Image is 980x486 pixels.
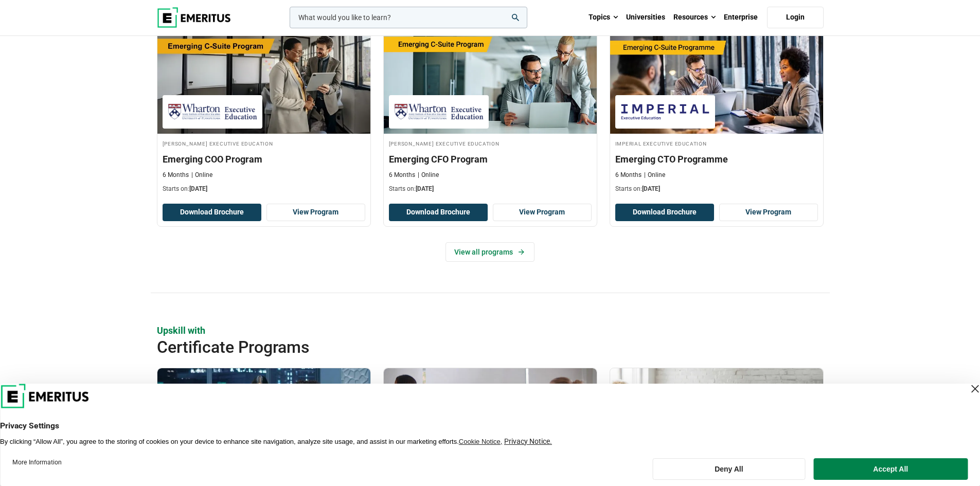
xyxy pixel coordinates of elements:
[719,204,818,221] a: View Program
[615,204,714,221] button: Download Brochure
[384,368,597,471] img: Executive Presence and Influence: Persuasive Leadership Development | Online Leadership Course
[163,185,365,193] p: Starts on:
[394,100,484,123] img: Wharton Executive Education
[191,171,212,179] p: Online
[163,153,365,166] h3: Emerging COO Program
[642,185,660,192] span: [DATE]
[389,171,415,179] p: 6 Months
[290,7,527,28] input: woocommerce-product-search-field-0
[389,153,592,166] h3: Emerging CFO Program
[615,171,642,179] p: 6 Months
[644,171,665,179] p: Online
[610,31,823,199] a: Business Management Course by Imperial Executive Education - December 18, 2025 Imperial Executive...
[189,185,207,192] span: [DATE]
[157,368,370,471] img: Designing and Building AI Products and Services | Online AI and Machine Learning Course
[266,204,365,221] a: View Program
[493,204,592,221] a: View Program
[446,242,534,262] a: View all programs
[157,31,370,199] a: Supply Chain and Operations Course by Wharton Executive Education - December 16, 2025 Wharton Exe...
[610,31,823,134] img: Emerging CTO Programme | Online Business Management Course
[389,139,592,148] h4: [PERSON_NAME] Executive Education
[615,139,818,148] h4: Imperial Executive Education
[615,153,818,166] h3: Emerging CTO Programme
[168,100,257,123] img: Wharton Executive Education
[163,204,261,221] button: Download Brochure
[163,139,365,148] h4: [PERSON_NAME] Executive Education
[615,185,818,193] p: Starts on:
[384,31,597,134] img: Emerging CFO Program | Online Finance Course
[157,337,757,357] h2: Certificate Programs
[157,31,370,134] img: Emerging COO Program | Online Supply Chain and Operations Course
[163,171,189,179] p: 6 Months
[157,324,824,337] p: Upskill with
[416,185,434,192] span: [DATE]
[767,7,824,28] a: Login
[620,100,710,123] img: Imperial Executive Education
[389,204,488,221] button: Download Brochure
[384,31,597,199] a: Finance Course by Wharton Executive Education - December 18, 2025 Wharton Executive Education [PE...
[389,185,592,193] p: Starts on:
[418,171,439,179] p: Online
[610,368,823,471] img: Health and Wellness: Designing a Sustainable Nutrition Plan | Online Healthcare Course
